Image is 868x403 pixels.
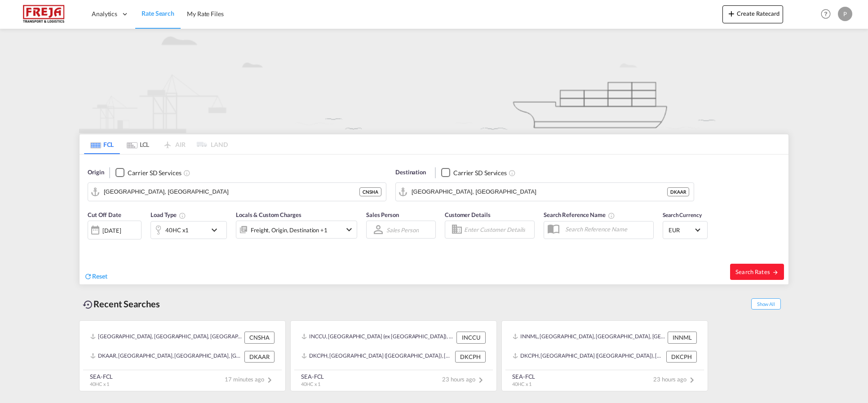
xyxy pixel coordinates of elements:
[244,332,275,343] div: CNSHA
[772,269,779,275] md-icon: icon-arrow-right
[513,332,665,343] div: INNML, New Mangalore, India, Indian Subcontinent, Asia Pacific
[236,211,301,218] span: Locals & Custom Charges
[151,211,186,218] span: Load Type
[818,6,838,22] div: Help
[396,183,694,201] md-input-container: Aarhus, DKAAR
[179,212,186,219] md-icon: Select multiple loads to view rates
[686,375,697,385] md-icon: icon-chevron-right
[359,187,381,196] div: CNSHA
[838,7,852,21] div: P
[88,211,121,218] span: Cut Off Date
[225,376,275,383] span: 17 minutes ago
[90,381,109,387] span: 40HC x 1
[453,168,507,177] div: Carrier SD Services
[653,376,697,383] span: 23 hours ago
[102,226,121,235] div: [DATE]
[92,9,117,18] span: Analytics
[395,168,426,177] span: Destination
[88,183,386,201] md-input-container: Shanghai, CNSHA
[668,332,697,343] div: INNML
[669,226,694,234] span: EUR
[475,375,486,385] md-icon: icon-chevron-right
[88,239,94,251] md-datepicker: Select
[88,221,142,239] div: [DATE]
[455,351,486,363] div: DKCPH
[501,320,708,391] recent-search-card: INNML, [GEOGRAPHIC_DATA], [GEOGRAPHIC_DATA], [GEOGRAPHIC_DATA], [GEOGRAPHIC_DATA] INNMLDKCPH, [GE...
[13,4,74,24] img: 586607c025bf11f083711d99603023e7.png
[187,10,224,18] span: My Rate Files
[509,169,516,177] md-icon: Unchecked: Search for CY (Container Yard) services for all selected carriers.Checked : Search for...
[244,351,275,363] div: DKAAR
[513,351,664,363] div: DKCPH, Copenhagen (Kobenhavn), Denmark, Northern Europe, Europe
[667,187,689,196] div: DKAAR
[90,372,113,381] div: SEA-FCL
[251,224,328,236] div: Freight Origin Destination Factory Stuffing
[84,272,107,282] div: icon-refreshReset
[79,294,164,314] div: Recent Searches
[142,9,174,17] span: Rate Search
[441,168,507,177] md-checkbox: Checkbox No Ink
[512,372,535,381] div: SEA-FCL
[84,272,92,280] md-icon: icon-refresh
[84,134,120,154] md-tab-item: FCL
[165,224,189,236] div: 40HC x1
[722,5,783,23] button: icon-plus 400-fgCreate Ratecard
[301,381,320,387] span: 40HC x 1
[726,8,737,19] md-icon: icon-plus 400-fg
[512,381,531,387] span: 40HC x 1
[456,332,486,343] div: INCCU
[366,211,399,218] span: Sales Person
[608,212,615,219] md-icon: Your search will be saved by the below given name
[90,332,242,343] div: CNSHA, Shanghai, China, Greater China & Far East Asia, Asia Pacific
[301,351,453,363] div: DKCPH, Copenhagen (Kobenhavn), Denmark, Northern Europe, Europe
[115,168,181,177] md-checkbox: Checkbox No Ink
[663,212,702,218] span: Search Currency
[290,320,497,391] recent-search-card: INCCU, [GEOGRAPHIC_DATA] (ex [GEOGRAPHIC_DATA]), [GEOGRAPHIC_DATA], [GEOGRAPHIC_DATA], [GEOGRAPHI...
[544,211,615,218] span: Search Reference Name
[666,351,697,363] div: DKCPH
[412,185,667,199] input: Search by Port
[120,134,156,154] md-tab-item: LCL
[464,223,531,236] input: Enter Customer Details
[751,298,781,310] span: Show All
[79,320,286,391] recent-search-card: [GEOGRAPHIC_DATA], [GEOGRAPHIC_DATA], [GEOGRAPHIC_DATA], [GEOGRAPHIC_DATA] & [GEOGRAPHIC_DATA], [...
[445,211,490,218] span: Customer Details
[442,376,486,383] span: 23 hours ago
[301,372,324,381] div: SEA-FCL
[90,351,242,363] div: DKAAR, Aarhus, Denmark, Northern Europe, Europe
[83,299,93,310] md-icon: icon-backup-restore
[128,168,181,177] div: Carrier SD Services
[818,6,833,22] span: Help
[735,268,779,275] span: Search Rates
[730,264,784,280] button: Search Ratesicon-arrow-right
[104,185,359,199] input: Search by Port
[92,272,107,280] span: Reset
[385,223,420,236] md-select: Sales Person
[344,224,354,235] md-icon: icon-chevron-down
[561,222,653,236] input: Search Reference Name
[79,29,789,133] img: new-FCL.png
[668,223,703,236] md-select: Select Currency: € EUREuro
[80,155,788,284] div: Origin Checkbox No InkUnchecked: Search for CY (Container Yard) services for all selected carrier...
[183,169,190,177] md-icon: Unchecked: Search for CY (Container Yard) services for all selected carriers.Checked : Search for...
[88,168,104,177] span: Origin
[301,332,454,343] div: INCCU, Kolkata (ex Calcutta), India, Indian Subcontinent, Asia Pacific
[236,221,357,239] div: Freight Origin Destination Factory Stuffingicon-chevron-down
[209,225,224,235] md-icon: icon-chevron-down
[84,134,228,154] md-pagination-wrapper: Use the left and right arrow keys to navigate between tabs
[264,375,275,385] md-icon: icon-chevron-right
[151,221,227,239] div: 40HC x1icon-chevron-down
